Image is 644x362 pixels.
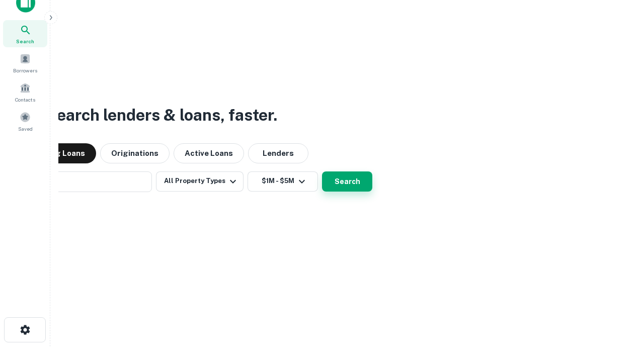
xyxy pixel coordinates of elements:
[3,108,47,135] a: Saved
[3,49,47,76] a: Borrowers
[16,37,34,45] span: Search
[13,66,37,74] span: Borrowers
[18,125,33,133] span: Saved
[156,171,244,192] button: All Property Types
[15,96,35,104] span: Contacts
[3,20,47,47] a: Search
[3,78,47,106] a: Contacts
[594,282,644,330] iframe: Chat Widget
[46,103,277,127] h3: Search lenders & loans, faster.
[100,143,170,163] button: Originations
[248,143,308,163] button: Lenders
[322,171,372,192] button: Search
[174,143,244,163] button: Active Loans
[248,171,318,192] button: $1M - $5M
